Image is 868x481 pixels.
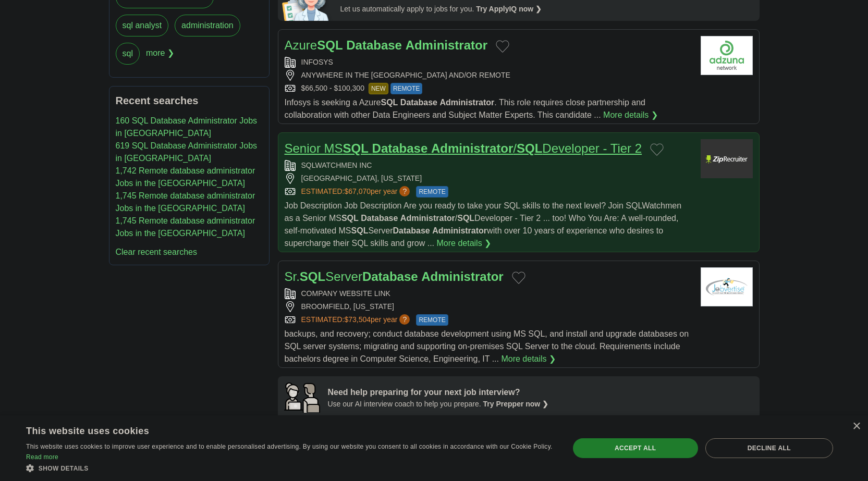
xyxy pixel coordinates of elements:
[476,5,542,13] a: Try ApplyIQ now ❯
[285,288,692,299] div: COMPANY WEBSITE LINK
[26,453,58,461] a: Read more, opens a new window
[116,116,258,138] a: 160 SQL Database Administrator Jobs in [GEOGRAPHIC_DATA]
[361,214,398,223] strong: Database
[416,314,448,326] span: REMOTE
[381,98,398,107] strong: SQL
[285,83,692,94] div: $66,500 - $100,300
[362,269,418,283] strong: Database
[285,98,645,119] span: Infosys is seeking a Azure . This role requires close partnership and collaboration with other Da...
[116,191,255,213] a: 1,745 Remote database administrator Jobs in the [GEOGRAPHIC_DATA]
[406,38,487,52] strong: Administrator
[351,226,369,235] strong: SQL
[501,353,556,365] a: More details ❯
[26,422,527,437] div: This website uses cookies
[285,329,689,363] span: backups, and recovery; conduct database development using MS SQL, and install and upgrade databas...
[301,186,412,198] a: ESTIMATED:$67,070per year?
[285,160,692,171] div: SQLWATCHMEN INC
[285,38,487,52] a: AzureSQL Database Administrator
[573,438,698,458] div: Accept all
[344,315,371,324] span: $73,504
[26,463,553,473] div: Show details
[328,386,549,399] div: Need help preparing for your next job interview?
[852,423,860,430] div: Close
[400,98,437,107] strong: Database
[346,38,402,52] strong: Database
[116,216,255,238] a: 1,745 Remote database administrator Jobs in the [GEOGRAPHIC_DATA]
[301,314,412,326] a: ESTIMATED:$73,504per year?
[285,70,692,81] div: ANYWHERE IN THE [GEOGRAPHIC_DATA] AND/OR REMOTE
[175,15,240,36] a: administration
[603,109,658,121] a: More details ❯
[496,40,509,53] button: Add to favorite jobs
[116,166,255,188] a: 1,742 Remote database administrator Jobs in the [GEOGRAPHIC_DATA]
[116,141,258,163] a: 619 SQL Database Administrator Jobs in [GEOGRAPHIC_DATA]
[116,43,140,65] a: sql
[116,15,169,36] a: sql analyst
[701,36,753,75] img: Company logo
[285,141,642,155] a: Senior MSSQL Database Administrator/SQLDeveloper - Tier 2
[393,226,430,235] strong: Database
[457,214,474,223] strong: SQL
[39,465,89,472] span: Show details
[300,269,325,283] strong: SQL
[372,141,428,155] strong: Database
[390,83,422,94] span: REMOTE
[285,173,692,184] div: [GEOGRAPHIC_DATA], [US_STATE]
[705,438,833,458] div: Decline all
[116,93,263,108] h2: Recent searches
[285,201,682,248] span: Job Description Job Description Are you ready to take your SQL skills to the next level? Join SQL...
[421,269,503,283] strong: Administrator
[512,272,525,284] button: Add to favorite jobs
[317,38,343,52] strong: SQL
[400,214,455,223] strong: Administrator
[439,98,494,107] strong: Administrator
[483,400,549,408] a: Try Prepper now ❯
[285,269,504,283] a: Sr.SQLServerDatabase Administrator
[431,141,513,155] strong: Administrator
[341,214,359,223] strong: SQL
[399,314,410,325] span: ?
[650,143,664,156] button: Add to favorite jobs
[437,237,492,250] a: More details ❯
[26,443,553,450] span: This website uses cookies to improve user experience and to enable personalised advertising. By u...
[701,267,753,306] img: Company logo
[432,226,487,235] strong: Administrator
[701,139,753,178] img: Company logo
[146,43,174,71] span: more ❯
[399,186,410,196] span: ?
[344,187,371,195] span: $67,070
[517,141,542,155] strong: SQL
[285,57,692,68] div: INFOSYS
[369,83,388,94] span: NEW
[416,186,448,198] span: REMOTE
[328,399,549,410] div: Use our AI interview coach to help you prepare.
[285,301,692,312] div: BROOMFIELD, [US_STATE]
[343,141,369,155] strong: SQL
[116,248,198,256] a: Clear recent searches
[340,4,753,15] div: Let us automatically apply to jobs for you.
